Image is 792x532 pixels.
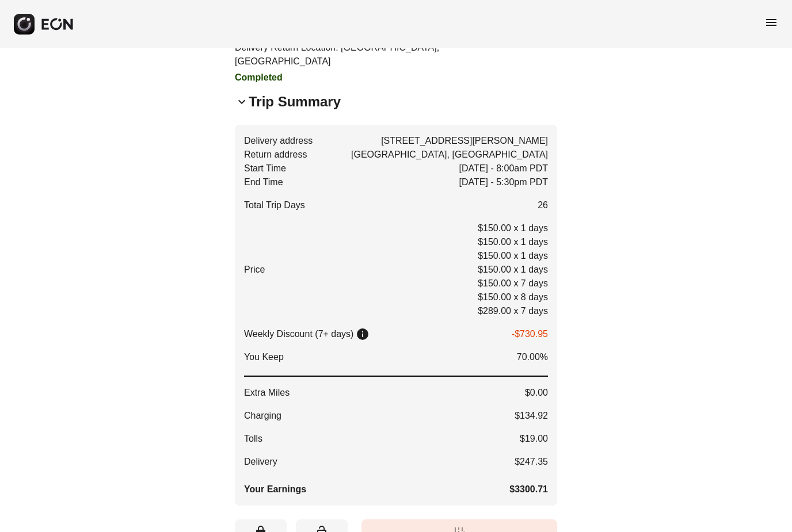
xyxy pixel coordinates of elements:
p: $150.00 x 1 days [478,249,548,263]
span: Return address [244,148,307,162]
span: [DATE] - 8:00am PDT [459,162,548,175]
span: Delivery address [244,134,313,148]
span: [STREET_ADDRESS][PERSON_NAME] [381,134,548,148]
p: $150.00 x 7 days [478,277,548,290]
h3: Completed [235,71,475,85]
span: $247.35 [515,455,548,469]
span: [DATE] - 5:30pm PDT [459,175,548,189]
span: info [356,327,370,341]
span: Extra Miles [244,386,290,400]
p: Delivery Return Location: [GEOGRAPHIC_DATA], [GEOGRAPHIC_DATA] [235,41,475,68]
span: 70.00% [517,350,548,364]
span: Your Earnings [244,483,306,496]
span: [GEOGRAPHIC_DATA], [GEOGRAPHIC_DATA] [351,148,548,162]
h2: Trip Summary [249,93,341,111]
p: $150.00 x 1 days [478,221,548,235]
span: End Time [244,175,283,189]
p: Weekly Discount (7+ days) [244,327,353,341]
p: $289.00 x 7 days [478,304,548,318]
span: $134.92 [515,409,548,423]
span: keyboard_arrow_down [235,95,249,109]
span: Charging [244,409,281,423]
span: $3300.71 [509,483,548,496]
span: $19.00 [520,432,548,446]
span: $0.00 [525,386,548,400]
span: You Keep [244,350,284,364]
p: $150.00 x 1 days [478,263,548,277]
span: Tolls [244,432,262,446]
span: Total Trip Days [244,198,305,212]
p: -$730.95 [512,327,548,341]
p: Price [244,263,265,277]
span: Start Time [244,162,286,175]
p: $150.00 x 8 days [478,290,548,304]
span: Delivery [244,455,277,469]
p: $150.00 x 1 days [478,235,548,249]
span: menu [764,16,778,29]
button: Delivery address[STREET_ADDRESS][PERSON_NAME]Return address[GEOGRAPHIC_DATA], [GEOGRAPHIC_DATA]St... [235,125,557,506]
span: 26 [538,198,548,212]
